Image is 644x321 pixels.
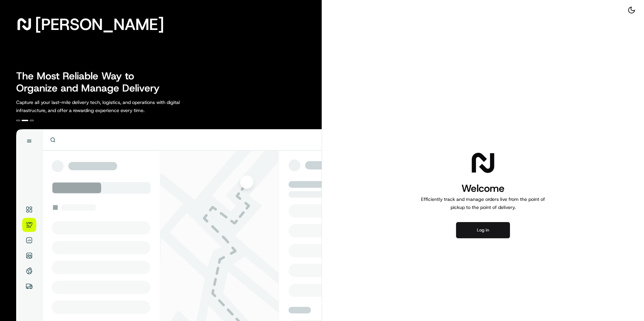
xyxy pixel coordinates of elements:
[35,17,164,31] span: [PERSON_NAME]
[16,98,210,114] p: Capture all your last-mile delivery tech, logistics, and operations with digital infrastructure, ...
[418,182,548,195] h1: Welcome
[16,70,167,94] h2: The Most Reliable Way to Organize and Manage Delivery
[456,222,510,238] button: Log in
[418,195,548,211] p: Efficiently track and manage orders live from the point of pickup to the point of delivery.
